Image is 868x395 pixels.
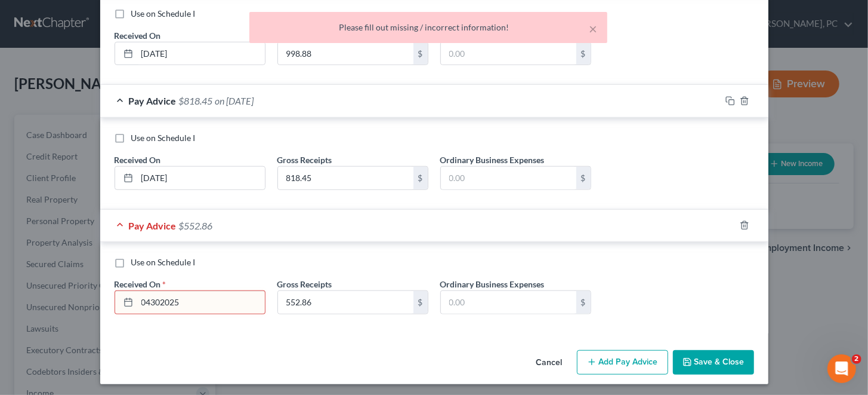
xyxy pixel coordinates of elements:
[440,154,545,166] label: Ordinary Business Expenses
[137,42,265,65] input: MM/DD/YYYY
[131,257,196,267] span: Use on Schedule I
[277,154,332,166] label: Gross Receipts
[577,350,668,375] button: Add Pay Advice
[278,291,413,314] input: 0.00
[576,42,591,65] div: $
[440,278,545,290] label: Ordinary Business Expenses
[129,95,177,106] span: Pay Advice
[115,155,161,165] span: Received On
[259,22,598,33] div: Please fill out missing / incorrect information!
[673,350,754,375] button: Save & Close
[131,8,196,19] span: Use on Schedule I
[278,167,413,189] input: 0.00
[137,167,265,189] input: MM/DD/YYYY
[137,291,265,314] input: MM/DD/YYYY
[179,220,213,231] span: $552.86
[827,354,856,383] iframe: Intercom live chat
[441,167,576,189] input: 0.00
[277,278,332,290] label: Gross Receipts
[527,351,572,375] button: Cancel
[278,42,413,65] input: 0.00
[131,133,196,143] span: Use on Schedule I
[589,22,598,36] button: ×
[441,42,576,65] input: 0.00
[179,95,213,106] span: $818.45
[413,42,428,65] div: $
[441,291,576,314] input: 0.00
[413,167,428,189] div: $
[129,220,177,231] span: Pay Advice
[215,95,254,106] span: on [DATE]
[576,167,591,189] div: $
[576,291,591,314] div: $
[115,279,161,289] span: Received On
[852,354,861,364] span: 2
[413,291,428,314] div: $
